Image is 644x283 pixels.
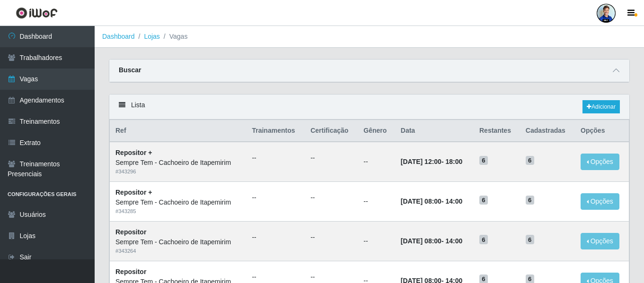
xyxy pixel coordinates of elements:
[16,7,58,19] img: CoreUI Logo
[115,149,152,156] strong: Repositor +
[115,237,240,247] div: Sempre Tem - Cachoeiro de Itapemirim
[575,120,629,142] th: Opções
[401,197,441,205] time: [DATE] 08:00
[102,33,135,40] a: Dashboard
[582,100,620,113] a: Adicionar
[115,228,146,236] strong: Repositor
[401,197,462,205] strong: -
[479,235,488,244] span: 6
[252,153,299,163] ul: --
[115,247,240,255] div: # 343264
[526,156,534,165] span: 6
[310,153,352,163] ul: --
[109,94,629,120] div: Lista
[358,120,395,142] th: Gênero
[310,272,352,282] ul: --
[115,168,240,176] div: # 343296
[115,158,240,168] div: Sempre Tem - Cachoeiro de Itapemirim
[401,237,441,245] time: [DATE] 08:00
[479,156,488,165] span: 6
[160,32,188,42] li: Vagas
[310,193,352,203] ul: --
[526,235,534,244] span: 6
[95,26,644,48] nav: breadcrumb
[581,154,619,170] button: Opções
[246,120,305,142] th: Trainamentos
[358,182,395,222] td: --
[252,232,299,242] ul: --
[110,120,247,142] th: Ref
[581,233,619,249] button: Opções
[115,197,240,207] div: Sempre Tem - Cachoeiro de Itapemirim
[445,197,462,205] time: 14:00
[305,120,358,142] th: Certificação
[252,193,299,203] ul: --
[479,196,488,205] span: 6
[474,120,520,142] th: Restantes
[401,237,462,245] strong: -
[115,268,146,275] strong: Repositor
[252,272,299,282] ul: --
[401,158,441,165] time: [DATE] 12:00
[445,158,462,165] time: 18:00
[358,221,395,261] td: --
[445,237,462,245] time: 14:00
[115,207,240,215] div: # 343285
[395,120,474,142] th: Data
[401,158,462,165] strong: -
[310,232,352,242] ul: --
[115,189,152,196] strong: Repositor +
[520,120,575,142] th: Cadastradas
[144,33,159,40] a: Lojas
[358,142,395,181] td: --
[526,196,534,205] span: 6
[581,193,619,210] button: Opções
[119,66,141,74] strong: Buscar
